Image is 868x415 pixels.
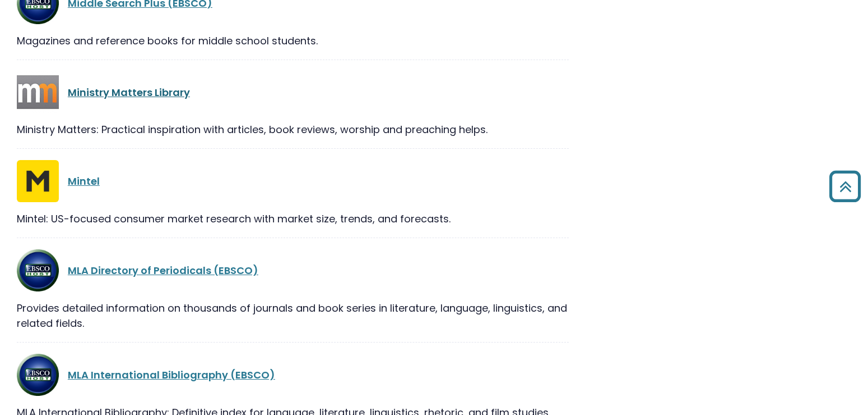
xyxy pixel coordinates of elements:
a: Mintel [68,174,100,188]
div: Mintel: US-focused consumer market research with market size, trends, and forecasts. [17,211,569,226]
div: Provides detailed information on thousands of journals and book series in literature, language, l... [17,300,569,331]
a: MLA Directory of Periodicals (EBSCO) [68,263,258,277]
a: MLA International Bibliography (EBSCO) [68,368,275,382]
a: Back to Top [825,176,865,197]
a: Ministry Matters Library [68,85,190,99]
div: Ministry Matters: Practical inspiration with articles, book reviews, worship and preaching helps. [17,122,569,137]
div: Magazines and reference books for middle school students. [17,33,569,48]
